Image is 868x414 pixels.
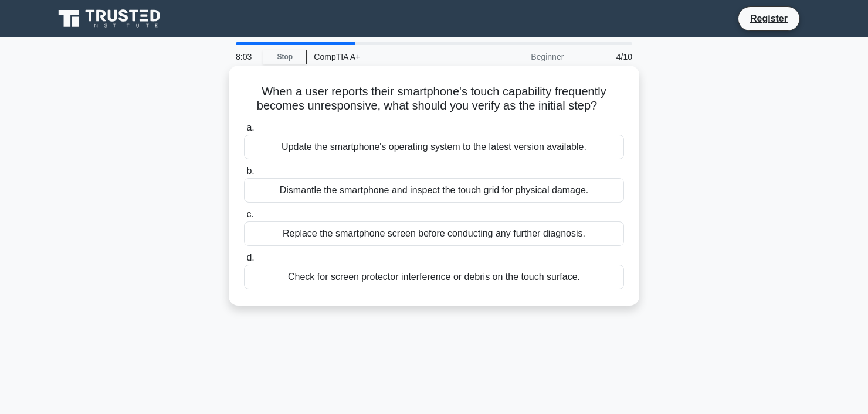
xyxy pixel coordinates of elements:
[246,252,254,262] span: d.
[244,135,624,159] div: Update the smartphone's operating system to the latest version available.
[743,11,795,26] a: Register
[263,50,307,64] a: Stop
[307,45,468,69] div: CompTIA A+
[246,166,254,176] span: b.
[229,45,263,69] div: 8:03
[243,84,625,114] h5: When a user reports their smartphone's touch capability frequently becomes unresponsive, what sho...
[244,221,624,246] div: Replace the smartphone screen before conducting any further diagnosis.
[244,178,624,203] div: Dismantle the smartphone and inspect the touch grid for physical damage.
[244,265,624,289] div: Check for screen protector interference or debris on the touch surface.
[246,209,253,219] span: c.
[571,45,639,69] div: 4/10
[246,122,254,132] span: a.
[468,45,571,69] div: Beginner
